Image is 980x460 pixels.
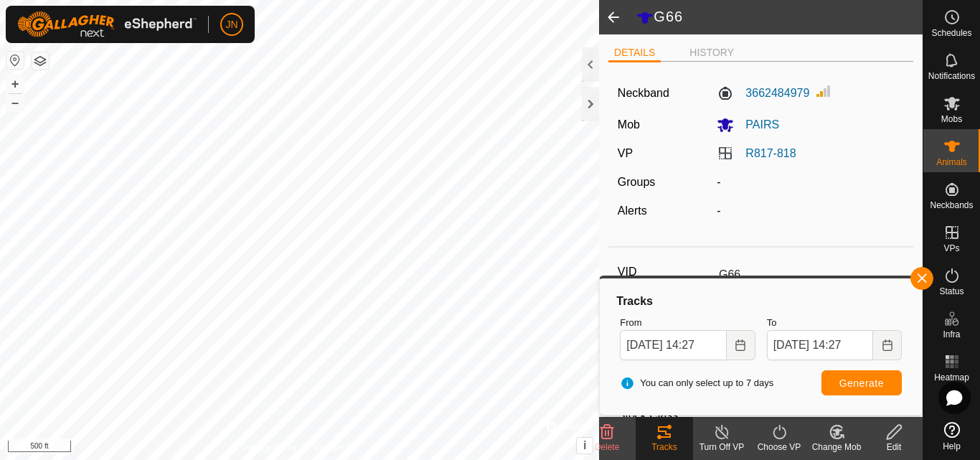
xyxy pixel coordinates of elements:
a: Help [923,416,980,456]
span: Animals [936,158,967,166]
span: Schedules [931,29,971,37]
li: HISTORY [684,45,740,60]
div: Turn Off VP [693,441,750,454]
button: + [6,75,24,93]
span: Generate [839,377,884,389]
span: Delete [595,442,620,452]
div: Tracks [636,441,693,454]
label: Mob [618,118,640,131]
a: Contact Us [314,441,356,454]
span: JN [225,17,237,32]
a: Privacy Policy [243,441,297,454]
label: To [767,316,902,330]
a: R817-818 [745,147,796,159]
button: – [6,94,24,111]
label: 3662484979 [717,85,809,102]
span: PAIRS [734,118,779,131]
span: You can only select up to 7 days [620,376,773,390]
button: Map Layers [32,52,49,70]
span: i [583,439,586,451]
h2: G66 [636,8,923,27]
label: Alerts [618,205,647,217]
div: Change Mob [808,441,865,454]
li: DETAILS [608,45,661,62]
label: From [620,316,755,330]
span: Mobs [941,115,962,123]
button: i [577,438,593,454]
img: Signal strength [815,83,832,100]
label: Stock Class [618,406,713,425]
span: Notifications [928,72,975,80]
span: VPs [943,244,959,253]
span: Infra [943,330,960,339]
label: VID [618,263,713,281]
div: - [711,174,910,191]
div: - [711,202,910,220]
label: Neckband [618,85,669,102]
button: Choose Date [873,330,902,360]
label: Groups [618,176,655,188]
button: Choose Date [727,330,755,360]
span: Heatmap [934,373,969,382]
label: VP [618,147,633,159]
span: Help [943,442,961,451]
img: Gallagher Logo [17,11,197,37]
span: Status [939,287,963,296]
button: Generate [821,370,902,395]
div: Choose VP [750,441,808,454]
span: Neckbands [930,201,973,210]
div: Tracks [614,293,908,310]
div: Edit [865,441,923,454]
button: Reset Map [6,52,24,69]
